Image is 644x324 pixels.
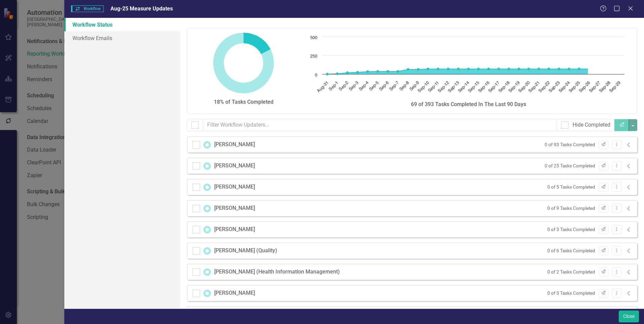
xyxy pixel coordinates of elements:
text: Sep-25 [568,80,581,93]
text: Sep-8 [399,80,410,92]
text: Sep-12 [437,80,450,93]
text: Sep-9 [409,80,420,92]
text: Sep-19 [508,80,521,93]
path: Sep-26, 69. Tasks Completed. [588,68,591,70]
path: Sep-11, 69. Tasks Completed. [437,68,440,70]
path: Sep-7, 36. Tasks Completed. [397,70,399,73]
path: Sep-4, 34. Tasks Completed. [366,70,369,73]
path: Sep-15, 69. Tasks Completed. [477,68,480,70]
path: Sep-24, 69. Tasks Completed. [568,68,571,70]
text: 500 [310,36,317,40]
path: Sep-18, 69. Tasks Completed. [508,68,510,70]
text: Aug-31 [316,80,329,93]
div: [PERSON_NAME] (Health Information Management) [214,268,340,276]
text: Sep-15 [468,80,480,93]
text: Sep-24 [558,80,571,93]
small: 0 of 93 Tasks Completed [545,141,595,148]
div: [PERSON_NAME] [214,162,255,170]
path: Sep-3, 24. Tasks Completed. [356,71,359,74]
text: Sep-7 [389,80,400,92]
path: Sep-13, 69. Tasks Completed. [457,68,460,70]
path: Sep-21, 69. Tasks Completed. [538,68,540,70]
path: Sep-10, 69. Tasks Completed. [427,68,429,70]
text: Sep-4 [358,80,369,92]
span: Aug-25 Measure Updates [110,5,173,12]
text: Sep-20 [518,80,530,93]
text: Sep-21 [528,80,541,93]
path: Sep-8, 63. Tasks Completed. [407,68,410,71]
small: 0 of 6 Tasks Completed [547,248,595,254]
small: 0 of 25 Tasks Completed [545,163,595,169]
text: Sep-27 [588,80,601,93]
small: 0 of 5 Tasks Completed [547,184,595,190]
div: [PERSON_NAME] [214,141,255,149]
div: Chart. Highcharts interactive chart. [305,33,632,101]
div: [PERSON_NAME] [214,204,255,212]
strong: 18% of Tasks Completed [214,99,273,105]
text: Sep-11 [427,80,440,93]
path: Sep-20, 69. Tasks Completed. [527,68,530,70]
small: 0 of 3 Tasks Completed [547,290,595,296]
text: Sep-23 [548,80,561,93]
small: 0 of 9 Tasks Completed [547,205,595,212]
text: Sep-5 [368,80,380,92]
span: Workflow [71,5,103,12]
text: Sep-6 [379,80,390,92]
div: [PERSON_NAME] (Quality) [214,247,277,255]
path: Sep-1, 4. Tasks Completed. [336,72,339,75]
path: Sep-5, 36. Tasks Completed. [377,70,379,73]
path: Sep-23, 69. Tasks Completed. [558,68,560,70]
path: Sep-16, 69. Tasks Completed. [487,68,490,70]
div: [PERSON_NAME] [214,226,255,233]
path: Sep-19, 69. Tasks Completed. [518,68,520,70]
path: Aug-31, 0. Tasks Completed. [326,73,329,75]
a: Workflow Emails [64,31,180,45]
text: Sep-17 [488,80,501,93]
path: Sep-25, 69. Tasks Completed. [578,68,581,70]
text: Sep-18 [498,80,511,93]
text: Sep-22 [538,80,551,93]
text: Sep-3 [348,80,359,92]
div: [PERSON_NAME] [214,183,255,191]
strong: 69 of 393 Tasks Completed In The Last 90 Days [411,101,526,107]
svg: Interactive chart [305,33,628,101]
input: Filter Workflow Updaters... [203,119,557,131]
button: Close [619,311,639,322]
text: Sep-10 [417,80,430,93]
small: 0 of 2 Tasks Completed [547,269,595,275]
path: Sep-22, 69. Tasks Completed. [548,68,550,70]
text: Sep-1 [328,80,339,92]
div: Hide Completed [573,121,610,129]
text: 250 [310,54,317,59]
path: Sep-12, 69. Tasks Completed. [447,68,450,70]
text: Sep-26 [578,80,591,93]
text: Sep-13 [447,80,460,93]
small: 0 of 3 Tasks Completed [547,226,595,233]
text: 0 [315,73,317,77]
text: Sep-2 [338,80,349,92]
a: Workflow Status [64,18,180,31]
div: [PERSON_NAME] [214,289,255,297]
path: Sep-2, 19. Tasks Completed. [346,71,349,74]
text: Sep-28 [599,80,611,93]
path: Sep-9, 63. Tasks Completed. [417,68,420,71]
path: Sep-6, 36. Tasks Completed. [387,70,389,73]
text: Sep-16 [478,80,490,93]
text: Sep-14 [457,80,470,93]
path: Sep-17, 69. Tasks Completed. [497,68,500,70]
text: Sep-29 [609,80,621,93]
path: Sep-14, 69. Tasks Completed. [467,68,470,70]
